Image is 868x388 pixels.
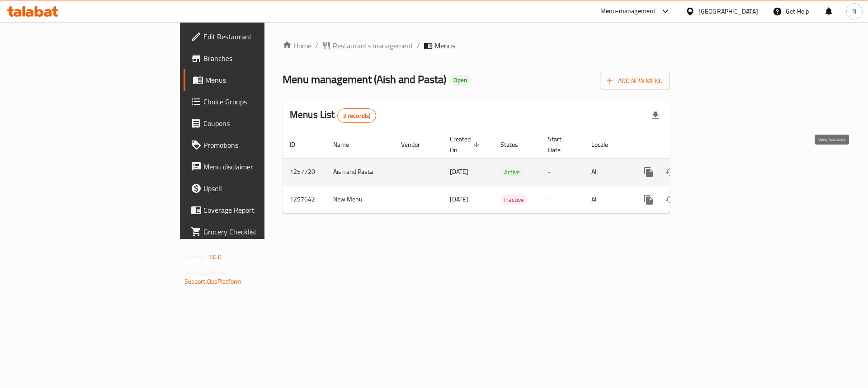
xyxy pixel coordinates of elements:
span: Inactive [500,195,528,205]
a: Support.OpsPlatform [184,276,242,287]
span: Coupons [203,118,318,129]
a: Promotions [184,134,325,156]
span: Grocery Checklist [203,226,318,237]
div: Export file [645,105,666,126]
td: - [541,186,584,213]
span: ID [290,139,307,150]
a: Edit Restaurant [184,26,325,47]
span: Status [500,139,530,150]
span: Edit Restaurant [203,31,318,42]
span: Menus [205,75,318,85]
span: Locale [591,139,620,150]
a: Menu disclaimer [184,156,325,178]
button: more [638,161,660,183]
span: Start Date [548,134,573,155]
span: N [852,6,856,16]
span: Menu disclaimer [203,161,318,172]
span: Active [500,167,524,178]
div: Open [450,75,471,86]
td: All [584,186,631,213]
td: New Menu [326,186,394,213]
a: Branches [184,47,325,69]
a: Coupons [184,112,325,134]
a: Coverage Report [184,199,325,221]
span: Get support on: [184,266,226,278]
span: Choice Groups [203,96,318,107]
td: All [584,158,631,186]
span: Branches [203,53,318,64]
nav: breadcrumb [283,40,670,51]
button: Add New Menu [600,73,670,89]
span: Vendor [401,139,432,150]
span: Menu management ( Aish and Pasta ) [283,69,446,89]
a: Menus [184,69,325,91]
span: [DATE] [450,193,468,205]
span: Name [333,139,361,150]
a: Choice Groups [184,91,325,112]
a: Restaurants management [322,40,413,51]
span: Version: [184,251,207,263]
div: Menu-management [600,6,656,17]
span: Open [450,76,471,84]
span: Promotions [203,140,318,150]
a: Grocery Checklist [184,221,325,243]
div: Active [500,167,524,178]
span: 1.0.0 [208,251,222,263]
th: Actions [631,131,732,159]
button: more [638,189,660,210]
td: Aish and Pasta [326,158,394,186]
h2: Menus List [290,108,376,123]
li: / [417,40,420,51]
span: Menus [434,40,455,51]
a: Upsell [184,178,325,199]
table: enhanced table [283,131,732,214]
button: Change Status [660,189,681,210]
span: Coverage Report [203,205,318,215]
span: Upsell [203,183,318,194]
div: [GEOGRAPHIC_DATA] [698,6,758,16]
span: Add New Menu [607,75,663,87]
span: Restaurants management [333,40,413,51]
span: [DATE] [450,166,468,178]
div: Total records count [337,108,377,123]
span: Created On [450,134,482,155]
span: 2 record(s) [338,112,376,120]
td: - [541,158,584,186]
